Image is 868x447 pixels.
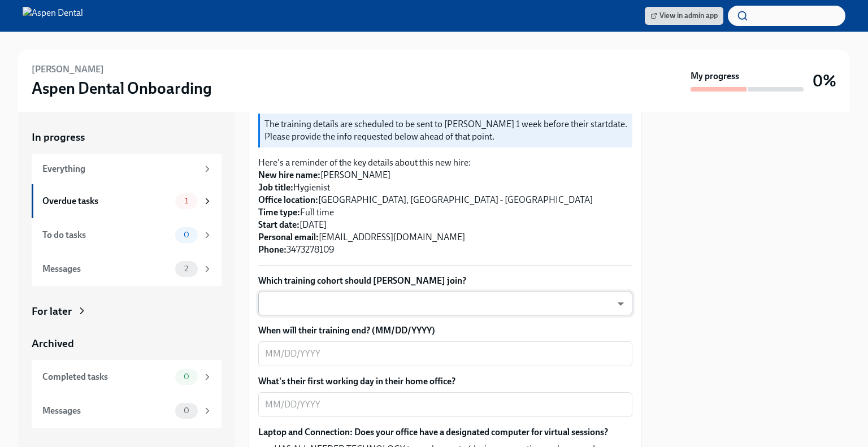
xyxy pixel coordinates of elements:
a: Everything [32,154,222,184]
span: 0 [177,231,196,239]
a: Archived [32,336,222,351]
div: ​ [258,292,632,315]
div: Everything [42,163,198,175]
p: Here's a reminder of the key details about this new hire: [PERSON_NAME] Hygienist [GEOGRAPHIC_DAT... [258,157,632,256]
span: 0 [177,372,196,381]
p: The training details are scheduled to be sent to [PERSON_NAME] 1 week before their startdate. Ple... [264,118,628,143]
label: Which training cohort should [PERSON_NAME] join? [258,275,632,287]
a: In progress [32,130,222,145]
label: Laptop and Connection: Does your office have a designated computer for virtual sessions? [258,426,632,439]
strong: New hire name: [258,170,320,180]
div: Overdue tasks [42,195,171,207]
h3: 0% [813,71,836,91]
a: Messages2 [32,252,222,286]
a: To do tasks0 [32,218,222,252]
span: 1 [178,197,195,205]
h3: Aspen Dental Onboarding [32,78,212,98]
h6: [PERSON_NAME] [32,63,104,76]
strong: Phone: [258,244,287,255]
strong: Personal email: [258,232,319,242]
a: Completed tasks0 [32,360,222,394]
div: Completed tasks [42,371,171,383]
span: 0 [177,406,196,415]
strong: Start date: [258,219,300,230]
label: What's their first working day in their home office? [258,375,632,388]
strong: Time type: [258,207,300,218]
strong: Office location: [258,194,318,205]
strong: Job title: [258,182,293,193]
strong: My progress [691,70,739,83]
a: View in admin app [645,7,723,25]
div: Messages [42,263,171,275]
div: To do tasks [42,229,171,241]
img: Aspen Dental [23,7,83,25]
div: For later [32,304,72,319]
a: Messages0 [32,394,222,428]
span: View in admin app [650,10,718,21]
a: Overdue tasks1 [32,184,222,218]
a: For later [32,304,222,319]
span: 2 [177,264,195,273]
label: When will their training end? (MM/DD/YYYY) [258,324,632,337]
div: Messages [42,405,171,417]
